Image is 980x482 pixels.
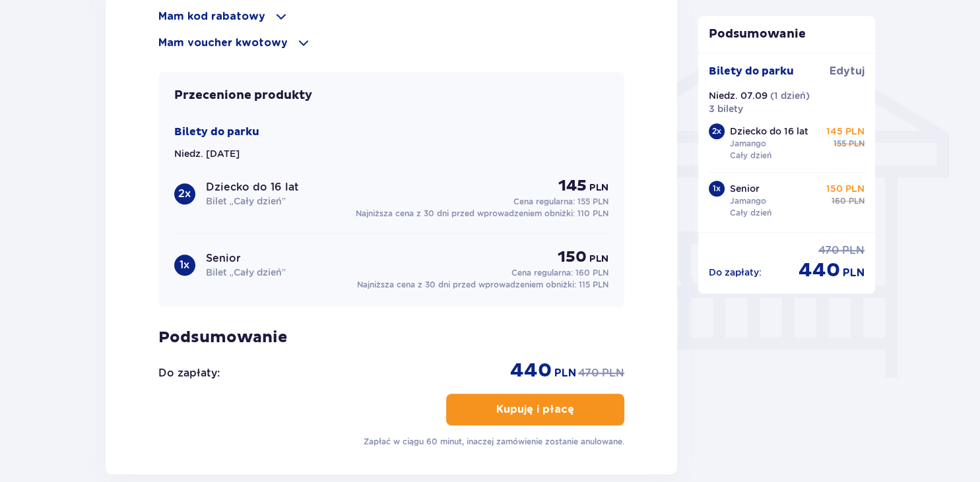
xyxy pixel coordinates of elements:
p: Zapłać w ciągu 60 minut, inaczej zamówienie zostanie anulowane. [364,436,624,448]
p: Bilet „Cały dzień” [206,266,286,279]
p: 150 PLN [826,182,865,195]
p: 145 [558,176,587,196]
p: PLN [589,253,608,266]
p: Jamango [730,195,766,207]
p: Senior [206,251,241,266]
p: PLN [849,138,865,150]
p: Bilety do parku [709,64,794,78]
p: Mam voucher kwotowy [158,36,288,50]
p: Jamango [730,138,766,150]
span: 115 PLN [579,280,608,289]
p: ( 1 dzień ) [770,89,810,102]
p: 155 [833,138,846,150]
p: Podsumowanie [698,26,875,42]
p: PLN [842,243,865,258]
span: 110 PLN [577,208,608,218]
p: Senior [730,182,760,195]
p: Do zapłaty : [158,366,220,380]
p: 3 bilety [709,102,743,115]
p: Mam kod rabatowy [158,9,265,24]
div: 2 x [174,183,195,204]
p: 440 [510,358,552,383]
p: Cały dzień [730,150,771,162]
p: 160 [832,195,846,207]
p: Cena regularna: [513,196,608,208]
p: PLN [602,366,624,380]
p: Podsumowanie [158,328,625,347]
button: Kupuję i płacę [446,394,624,425]
p: Cały dzień [730,207,771,219]
span: 160 PLN [575,268,608,278]
p: Niedz. 07.09 [709,89,768,102]
p: Bilety do parku [174,125,259,139]
div: 2 x [709,123,725,139]
p: Przecenione produkty [174,88,312,104]
p: Cena regularna: [511,267,608,279]
div: 1 x [174,255,195,276]
p: Najniższa cena z 30 dni przed wprowadzeniem obniżki: [356,208,608,220]
p: PLN [589,181,608,195]
p: Dziecko do 16 lat [206,180,299,195]
p: 145 PLN [826,125,865,138]
p: PLN [849,195,865,207]
p: 150 [558,247,587,267]
p: Bilet „Cały dzień” [206,195,286,208]
p: 470 [818,243,839,258]
p: 470 [578,366,599,380]
p: Dziecko do 16 lat [730,125,808,138]
p: PLN [843,266,865,280]
div: 1 x [709,181,725,196]
p: Najniższa cena z 30 dni przed wprowadzeniem obniżki: [357,279,608,291]
p: Niedz. [DATE] [174,147,240,160]
p: PLN [554,366,576,380]
p: Do zapłaty : [709,266,762,279]
p: 440 [799,258,840,283]
p: Kupuję i płacę [496,402,574,417]
a: Edytuj [830,64,865,78]
span: 155 PLN [577,196,608,206]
